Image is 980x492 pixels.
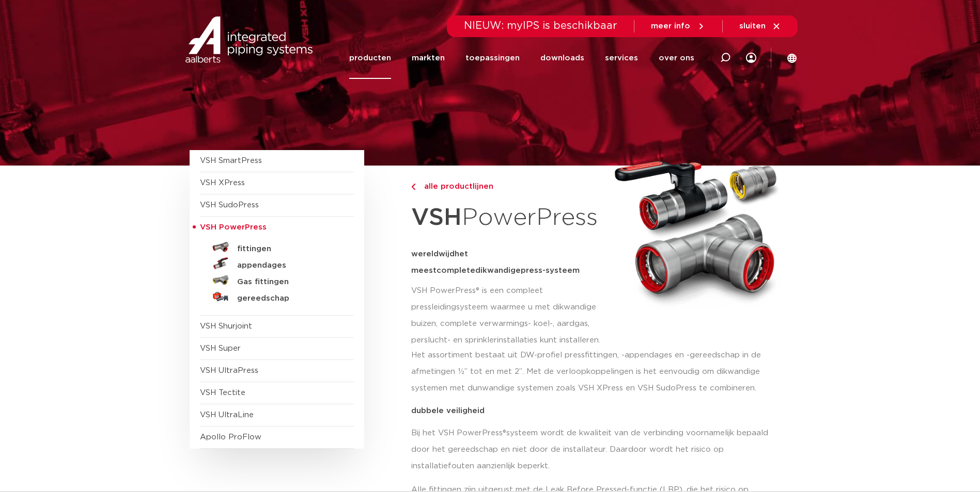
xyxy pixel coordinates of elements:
span: NIEUW: myIPS is beschikbaar [464,21,617,31]
a: Gas fittingen [200,272,354,288]
a: Apollo ProFlow [200,433,261,441]
h5: fittingen [237,244,339,254]
p: Het assortiment bestaat uit DW-profiel pressfittingen, -appendages en -gereedschap in de afmeting... [411,347,784,397]
a: over ons [659,37,694,79]
a: markten [412,37,445,79]
p: dubbele veiligheid [411,407,784,415]
strong: VSH [411,206,462,229]
a: sluiten [739,22,781,31]
a: VSH XPress [200,179,245,187]
a: downloads [540,37,584,79]
a: fittingen [200,239,354,255]
span: sluiten [739,22,766,30]
span: press-systeem [521,267,580,274]
h5: gereedschap [237,294,339,303]
span: wereldwijd [411,250,455,258]
a: toepassingen [465,37,520,79]
a: appendages [200,255,354,272]
span: alle productlijnen [418,183,493,190]
span: het meest [411,250,468,274]
a: VSH UltraPress [200,367,258,374]
span: Bij het VSH PowerPress [411,429,503,437]
img: chevron-right.svg [411,184,415,190]
p: VSH PowerPress® is een compleet pressleidingsysteem waarmee u met dikwandige buizen, complete ver... [411,283,605,349]
a: alle productlijnen [411,181,605,193]
span: ® [503,429,506,437]
h1: PowerPress [411,198,605,238]
span: complete [437,267,475,274]
a: VSH Shurjoint [200,322,252,330]
a: services [605,37,638,79]
a: gereedschap [200,288,354,305]
a: meer info [651,22,706,31]
span: systeem wordt de kwaliteit van de verbinding voornamelijk bepaald door het gereedschap en niet do... [411,429,768,470]
a: VSH UltraLine [200,411,254,419]
a: VSH SudoPress [200,201,259,209]
a: VSH Super [200,345,241,352]
a: VSH Tectite [200,389,245,397]
span: VSH PowerPress [200,223,267,231]
a: VSH SmartPress [200,157,262,165]
a: producten [349,37,391,79]
h5: Gas fittingen [237,277,339,287]
nav: Menu [349,37,694,79]
div: my IPS [746,37,756,79]
h5: appendages [237,261,339,270]
span: meer info [651,22,690,30]
span: dikwandige [475,267,521,274]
